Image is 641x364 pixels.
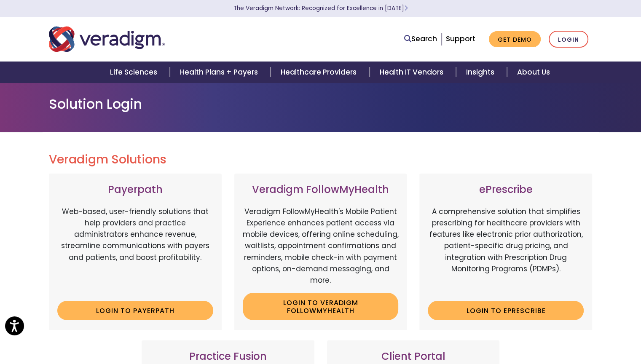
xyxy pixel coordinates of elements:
a: Health Plans + Payers [170,62,271,83]
a: Insights [456,62,507,83]
h3: Practice Fusion [150,351,306,363]
h3: Veradigm FollowMyHealth [243,184,399,196]
span: Learn More [404,4,408,12]
p: A comprehensive solution that simplifies prescribing for healthcare providers with features like ... [428,206,584,294]
a: Support [446,34,475,44]
p: Veradigm FollowMyHealth's Mobile Patient Experience enhances patient access via mobile devices, o... [243,206,399,286]
a: Life Sciences [100,62,170,83]
a: Search [404,33,437,45]
a: Login to ePrescribe [428,301,584,320]
h2: Veradigm Solutions [49,153,593,167]
a: Get Demo [489,31,541,48]
h3: Payerpath [57,184,213,196]
h3: ePrescribe [428,184,584,196]
a: Health IT Vendors [370,62,456,83]
a: Login [549,31,588,48]
img: Veradigm logo [49,25,165,53]
p: Web-based, user-friendly solutions that help providers and practice administrators enhance revenu... [57,206,213,294]
a: Login to Payerpath [57,301,213,320]
h1: Solution Login [49,96,593,112]
a: The Veradigm Network: Recognized for Excellence in [DATE]Learn More [233,4,408,12]
h3: Client Portal [335,351,491,363]
a: About Us [507,62,560,83]
a: Healthcare Providers [271,62,369,83]
a: Login to Veradigm FollowMyHealth [243,293,399,320]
